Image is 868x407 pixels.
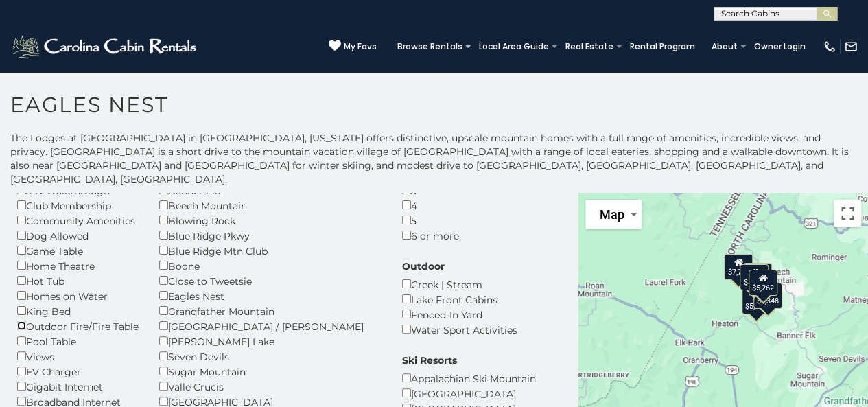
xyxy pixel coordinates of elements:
div: Appalachian Ski Mountain [402,371,536,386]
div: [GEOGRAPHIC_DATA] [402,386,536,401]
div: $7,729 [724,253,753,279]
div: $5,262 [749,269,777,295]
div: King Bed [17,303,139,318]
div: Game Table [17,243,139,258]
a: Real Estate [559,37,620,56]
img: phone-regular-white.png [823,40,836,54]
div: Eagles Nest [159,288,382,303]
span: Map [599,207,624,222]
div: Seven Devils [159,349,382,364]
div: Water Sport Activities [402,322,517,337]
div: Hot Tub [17,273,139,288]
div: [GEOGRAPHIC_DATA] / [PERSON_NAME] [159,318,382,334]
div: Gigabit Internet [17,379,139,394]
div: Grandfather Mountain [159,303,382,318]
div: Homes on Water [17,288,139,303]
div: Blue Ridge Pkwy [159,228,382,243]
a: Owner Login [747,37,812,56]
div: Beech Mountain [159,198,382,213]
div: EV Charger [17,364,139,379]
div: Pool Table [17,334,139,349]
a: About [705,37,744,56]
div: $5,670 [742,288,771,314]
div: Club Membership [17,198,139,213]
img: White-1-2.png [10,33,200,60]
div: $5,632 [740,264,769,290]
div: Fenced-In Yard [402,307,517,322]
div: Creek | Stream [402,277,517,292]
div: 5 [402,213,500,228]
div: $7,087 [743,263,772,289]
div: Community Amenities [17,213,139,228]
div: $7,348 [753,283,782,309]
div: [PERSON_NAME] Lake [159,334,382,349]
label: Outdoor [402,259,445,273]
div: 4 [402,198,500,213]
a: Local Area Guide [472,37,556,56]
div: Blowing Rock [159,213,382,228]
div: Lake Front Cabins [402,292,517,307]
div: Dog Allowed [17,228,139,243]
span: My Favs [344,40,377,53]
div: Boone [159,258,382,273]
div: Home Theatre [17,258,139,273]
img: mail-regular-white.png [844,40,858,54]
div: Sugar Mountain [159,364,382,379]
div: Views [17,349,139,364]
a: Browse Rentals [390,37,469,56]
div: 6 or more [402,228,500,243]
div: Outdoor Fire/Fire Table [17,318,139,334]
label: Ski Resorts [402,353,457,367]
button: Change map style [585,200,642,229]
button: Toggle fullscreen view [834,200,861,227]
a: Rental Program [623,37,702,56]
div: Valle Crucis [159,379,382,394]
div: Blue Ridge Mtn Club [159,243,382,258]
a: My Favs [329,40,377,54]
div: Close to Tweetsie [159,273,382,288]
